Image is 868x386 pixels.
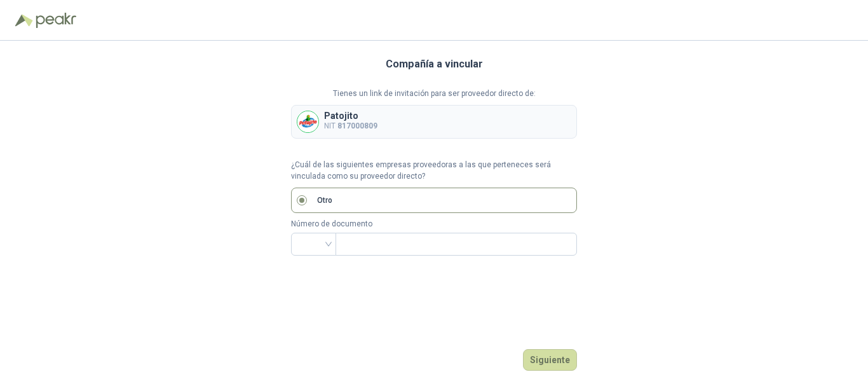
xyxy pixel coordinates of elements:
[291,159,577,183] p: ¿Cuál de las siguientes empresas proveedoras a las que perteneces será vinculada como su proveedo...
[324,111,377,120] p: Patojito
[317,195,332,207] p: Otro
[337,121,377,130] b: 817000809
[324,120,377,132] p: NIT
[36,13,76,28] img: Peakr
[15,14,33,27] img: Logo
[291,88,577,100] p: Tienes un link de invitación para ser proveedor directo de:
[523,349,577,371] button: Siguiente
[297,111,318,132] img: Company Logo
[291,218,577,230] p: Número de documento
[386,56,483,72] h3: Compañía a vincular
